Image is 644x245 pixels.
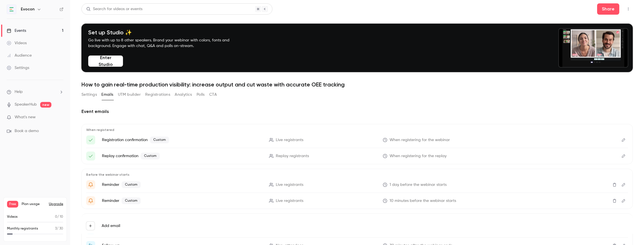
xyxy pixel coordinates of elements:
[390,137,450,143] span: When registering for the webinar
[7,40,27,46] div: Videos
[86,180,628,189] li: Get Ready for '{{ event_name }}' tomorrow!
[276,153,309,159] span: Replay registrants
[7,201,18,208] span: Free
[619,180,628,189] button: Edit
[7,89,63,95] li: help-dropdown-opener
[122,197,141,204] span: Custom
[81,81,633,88] h1: How to gain real-time production visibility: increase output and cut waste with accurate OEE trac...
[7,226,38,231] p: Monthly registrants
[49,202,63,206] button: Upgrade
[55,214,63,219] p: / 10
[209,90,217,99] button: CTA
[390,153,447,159] span: When registering for the replay
[145,90,170,99] button: Registrations
[88,29,243,36] h4: Set up Studio ✨
[15,102,37,108] a: SpeakerHub
[81,108,633,115] h2: Event emails
[57,115,63,120] iframe: Noticeable Trigger
[86,135,628,144] li: Here's your access link to "{{ event_name }}"!
[86,128,628,132] p: When registered
[55,226,63,231] p: / 30
[40,102,51,108] span: new
[610,196,619,205] button: Delete
[102,153,262,159] p: Replay confirmation
[141,153,160,159] span: Custom
[197,90,205,99] button: Polls
[118,90,141,99] button: UTM builder
[15,128,39,134] span: Book a demo
[175,90,192,99] button: Analytics
[122,181,141,188] span: Custom
[276,182,303,188] span: Live registrants
[15,89,23,95] span: Help
[7,5,16,14] img: Evocon
[619,152,628,161] button: Edit
[150,137,169,143] span: Custom
[55,215,57,219] span: 0
[610,180,619,189] button: Delete
[22,202,45,206] span: Plan usage
[15,114,36,120] span: What's new
[88,37,243,49] p: Go live with up to 8 other speakers. Brand your webinar with colors, fonts and background. Engage...
[619,196,628,205] button: Edit
[7,53,32,58] div: Audience
[86,152,628,161] li: Here's your access link to "{{ event_name }}"!
[102,137,262,143] p: Registration confirmation
[86,172,628,177] p: Before the webinar starts
[276,137,303,143] span: Live registrants
[390,198,456,204] span: 10 minutes before the webinar starts
[390,182,447,188] span: 1 day before the webinar starts
[86,6,142,12] div: Search for videos or events
[101,90,113,99] button: Emails
[276,198,303,204] span: Live registrants
[21,6,35,12] h6: Evocon
[597,3,619,15] button: Share
[86,196,628,205] li: "{{ event_name }}" is about to go live
[102,197,262,204] p: Reminder
[102,181,262,188] p: Reminder
[102,223,120,229] label: Add email
[7,65,29,71] div: Settings
[619,135,628,144] button: Edit
[7,28,26,34] div: Events
[88,55,123,67] button: Enter Studio
[81,90,97,99] button: Settings
[7,214,18,219] p: Videos
[55,227,57,230] span: 3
